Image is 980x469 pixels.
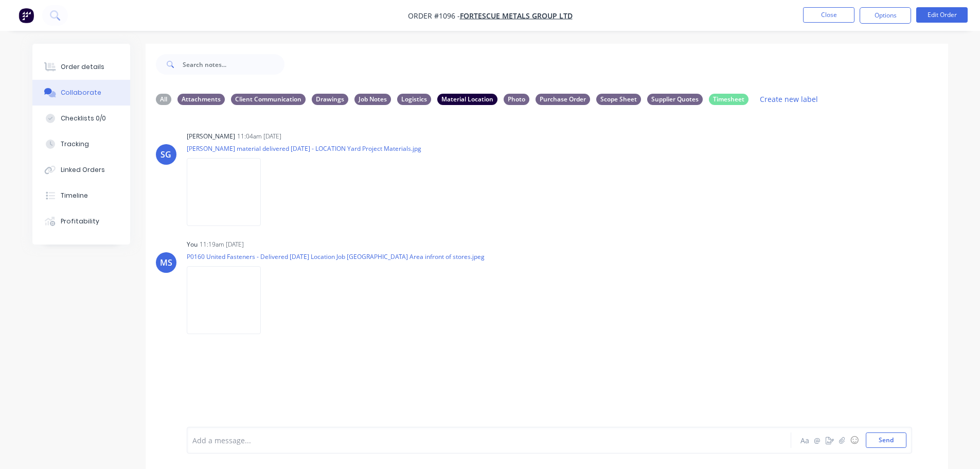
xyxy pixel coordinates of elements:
span: Order #1096 - [408,11,460,21]
button: Edit Order [916,7,968,23]
div: 11:19am [DATE] [200,240,244,249]
div: Tracking [61,140,89,149]
div: MS [160,256,172,269]
div: Timesheet [709,94,749,105]
div: Job Notes [354,94,391,105]
div: Scope Sheet [596,94,641,105]
button: Profitability [32,209,130,234]
div: Linked Orders [61,165,105,175]
div: Drawings [312,94,348,105]
div: 11:04am [DATE] [237,132,281,141]
button: @ [811,434,824,446]
p: [PERSON_NAME] material delivered [DATE] - LOCATION Yard Project Materials.jpg [187,144,421,153]
button: Linked Orders [32,157,130,183]
button: Create new label [755,92,824,106]
button: Timeline [32,183,130,209]
div: Purchase Order [536,94,590,105]
div: Attachments [177,94,225,105]
input: Search notes... [183,54,284,75]
div: Profitability [61,217,99,226]
button: Options [860,7,911,24]
div: SG [161,148,171,161]
button: ☺ [848,434,861,446]
div: Timeline [61,191,88,200]
button: Order details [32,54,130,80]
div: Checklists 0/0 [61,114,106,123]
div: All [156,94,171,105]
div: Order details [61,62,104,72]
button: Send [866,432,906,448]
a: FORTESCUE METALS GROUP LTD [460,11,573,21]
img: Factory [19,8,34,23]
button: Checklists 0/0 [32,106,130,131]
div: [PERSON_NAME] [187,132,235,141]
div: Logistics [397,94,431,105]
div: Photo [504,94,529,105]
p: P0160 United Fasteners - Delivered [DATE] Location Job [GEOGRAPHIC_DATA] Area infront of stores.jpeg [187,252,485,261]
div: Client Communication [231,94,306,105]
div: You [187,240,198,249]
button: Aa [799,434,811,446]
button: Close [803,7,854,23]
div: Collaborate [61,88,101,97]
div: Supplier Quotes [647,94,703,105]
button: Collaborate [32,80,130,106]
button: Tracking [32,131,130,157]
div: Material Location [437,94,497,105]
